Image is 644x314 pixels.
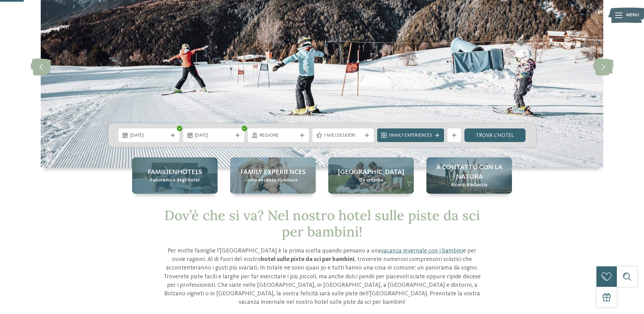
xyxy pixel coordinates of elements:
[240,168,306,177] span: Family experiences
[260,132,297,139] span: Regione
[230,157,316,194] a: Hotel sulle piste da sci per bambini: divertimento senza confini Family experiences Una vacanza s...
[132,157,218,194] a: Hotel sulle piste da sci per bambini: divertimento senza confini Familienhotels Panoramica degli ...
[433,163,505,182] span: A contatto con la natura
[261,256,354,262] strong: hotel sulle piste da sci per bambini
[164,207,480,240] span: Dov’è che si va? Nel nostro hotel sulle piste da sci per bambini!
[359,177,383,184] span: Da scoprire
[338,168,404,177] span: [GEOGRAPHIC_DATA]
[381,248,463,254] a: vacanza invernale con i bambini
[426,157,512,194] a: Hotel sulle piste da sci per bambini: divertimento senza confini A contatto con la natura Ricordi...
[328,157,414,194] a: Hotel sulle piste da sci per bambini: divertimento senza confini [GEOGRAPHIC_DATA] Da scoprire
[150,177,200,184] span: Panoramica degli hotel
[249,177,297,184] span: Una vacanza su misura
[195,132,233,139] span: [DATE]
[451,182,487,189] span: Ricordi d’infanzia
[464,128,526,142] a: trova l’hotel
[130,132,168,139] span: [DATE]
[324,132,362,139] span: I miei desideri
[161,247,483,307] p: Per molte famiglie l'[GEOGRAPHIC_DATA] è la prima scelta quando pensano a una e per ovvie ragioni...
[389,132,432,139] span: Family Experiences
[148,168,202,177] span: Familienhotels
